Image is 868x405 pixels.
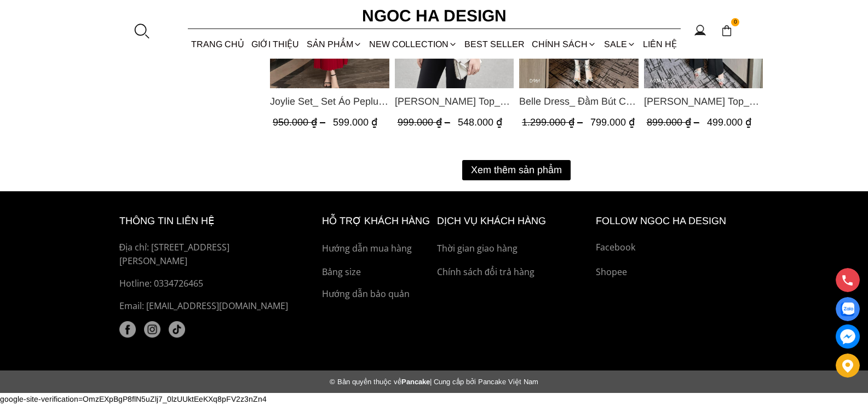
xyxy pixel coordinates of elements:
[462,160,571,180] button: Xem thêm sản phẩm
[643,94,763,109] a: Link to Amy Top_ Áo Vạt Chéo Đính 3 Cúc Tay Cộc Màu Trắng A934
[639,30,680,59] a: LIÊN HỆ
[188,30,248,59] a: TRANG CHỦ
[519,94,639,109] span: Belle Dress_ Đầm Bút Chì Đen Phối Choàng Vai May Ly Màu Trắng Kèm Hoa D961
[119,299,297,313] p: Email: [EMAIL_ADDRESS][DOMAIN_NAME]
[522,117,585,128] span: 1.299.000 ₫
[437,242,590,256] a: Thời gian giao hàng
[273,117,328,128] span: 950.000 ₫
[590,117,635,128] span: 799.000 ₫
[596,265,749,279] a: Shopee
[322,213,432,229] h6: hỗ trợ khách hàng
[119,277,297,291] a: Hotline: 0334726465
[119,213,297,229] h6: thông tin liên hệ
[457,117,502,128] span: 548.000 ₫
[600,30,639,59] a: SALE
[437,265,590,279] a: Chính sách đổi trả hàng
[528,30,600,59] div: Chính sách
[394,94,514,109] span: [PERSON_NAME] Top_ Áo Vest Cách Điệu Cổ Ngang Vạt Chéo Tay Cộc Màu Trắng A936
[248,30,303,59] a: GIỚI THIỆU
[352,3,516,29] a: Ngoc Ha Design
[270,94,389,109] span: Joylie Set_ Set Áo Peplum Vai Lệch, Chân Váy Dập Ly Màu Đỏ A956, CV120
[169,321,185,338] a: tiktok
[596,241,749,255] a: Facebook
[119,321,136,338] a: facebook (1)
[731,18,740,27] span: 0
[322,265,432,279] a: Bảng size
[394,94,514,109] a: Link to Fiona Top_ Áo Vest Cách Điệu Cổ Ngang Vạt Chéo Tay Cộc Màu Trắng A936
[270,94,389,109] a: Link to Joylie Set_ Set Áo Peplum Vai Lệch, Chân Váy Dập Ly Màu Đỏ A956, CV120
[303,30,365,59] div: SẢN PHẨM
[330,378,401,386] span: © Bản quyền thuộc về
[437,213,590,229] h6: Dịch vụ khách hàng
[322,287,432,301] a: Hướng dẫn bảo quản
[144,321,160,338] img: instagram
[706,117,751,128] span: 499.000 ₫
[461,30,528,59] a: BEST SELLER
[643,94,763,109] span: [PERSON_NAME] Top_ Áo Vạt Chéo Đính 3 Cúc Tay Cộc Màu Trắng A934
[836,297,860,321] a: Display image
[596,213,749,229] h6: Follow ngoc ha Design
[519,94,639,109] a: Link to Belle Dress_ Đầm Bút Chì Đen Phối Choàng Vai May Ly Màu Trắng Kèm Hoa D961
[430,378,538,386] span: | Cung cấp bởi Pancake Việt Nam
[397,117,452,128] span: 999.000 ₫
[365,30,461,59] a: NEW COLLECTION
[721,25,733,37] img: img-CART-ICON-ksit0nf1
[836,324,860,349] a: messenger
[322,242,432,256] a: Hướng dẫn mua hàng
[841,303,854,316] img: Display image
[109,378,760,386] div: Pancake
[333,117,377,128] span: 599.000 ₫
[119,241,297,269] p: Địa chỉ: [STREET_ADDRESS][PERSON_NAME]
[646,117,702,128] span: 899.000 ₫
